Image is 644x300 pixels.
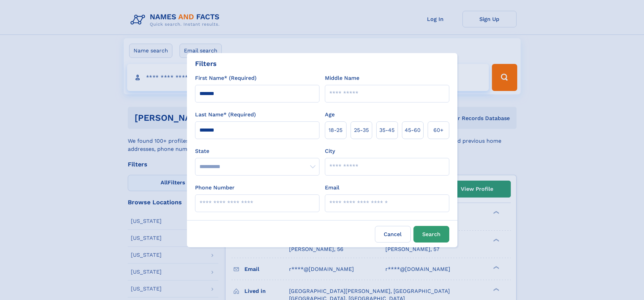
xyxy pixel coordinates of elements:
span: 25‑35 [354,126,369,134]
span: 35‑45 [379,126,395,134]
label: Middle Name [325,74,359,82]
span: 45‑60 [405,126,421,134]
button: Search [413,226,449,243]
label: Email [325,184,339,192]
span: 18‑25 [329,126,342,134]
label: Last Name* (Required) [195,111,256,119]
label: City [325,147,335,155]
div: Filters [195,59,217,69]
span: 60+ [433,126,444,134]
label: Cancel [375,226,411,243]
label: Phone Number [195,184,235,192]
label: State [195,147,319,155]
label: First Name* (Required) [195,74,257,82]
label: Age [325,111,335,119]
